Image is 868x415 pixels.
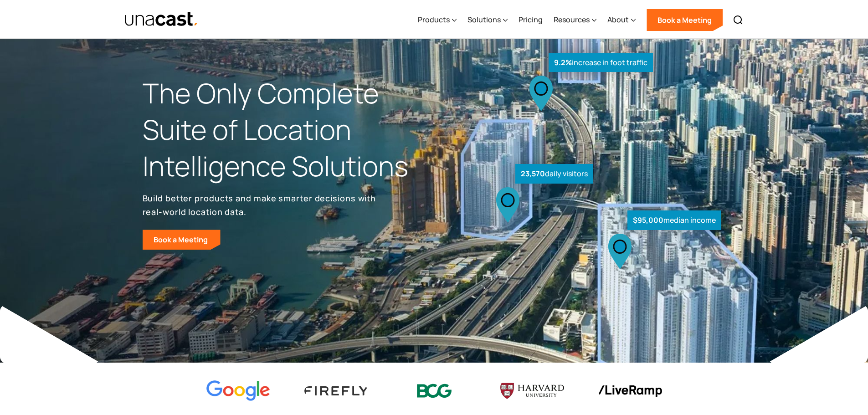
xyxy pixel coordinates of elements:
img: Firefly Advertising logo [304,386,368,395]
div: Resources [554,1,596,39]
div: increase in foot traffic [549,53,653,72]
img: Google logo Color [206,380,270,402]
div: Resources [554,14,590,25]
a: Pricing [519,1,543,39]
img: BCG logo [402,378,466,404]
div: About [607,14,629,25]
img: liveramp logo [598,385,662,397]
a: home [124,11,199,27]
div: Products [418,14,450,25]
img: Harvard U logo [500,380,564,402]
div: Solutions [467,14,501,25]
h1: The Only Complete Suite of Location Intelligence Solutions [143,75,434,184]
div: Solutions [467,1,508,39]
p: Build better products and make smarter decisions with real-world location data. [143,191,380,219]
div: median income [627,210,721,230]
a: Book a Meeting [647,9,723,31]
div: About [607,1,636,39]
strong: $95,000 [633,215,663,225]
img: Unacast text logo [124,11,199,27]
strong: 9.2% [554,57,572,67]
div: Products [418,1,457,39]
strong: 23,570 [521,169,545,179]
div: daily visitors [515,164,593,184]
a: Book a Meeting [143,230,221,250]
img: Search icon [733,15,744,26]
